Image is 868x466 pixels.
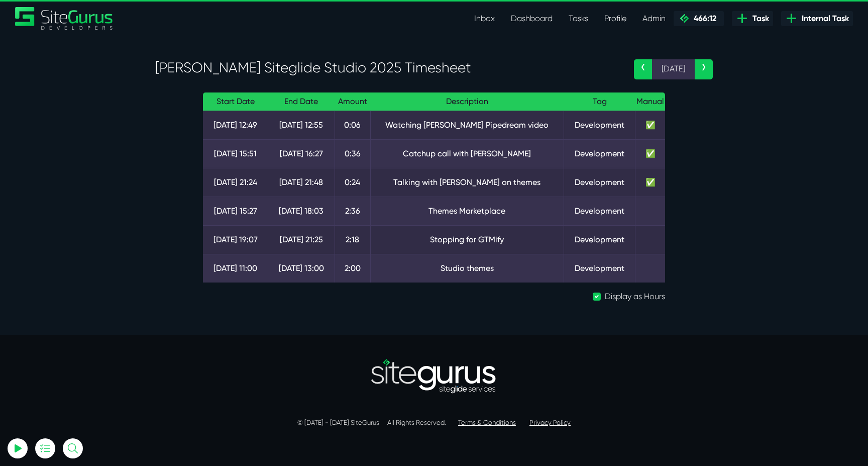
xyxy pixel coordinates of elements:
td: Catchup call with [PERSON_NAME] [370,139,564,168]
th: Start Date [203,92,268,111]
td: 0:24 [335,168,370,197]
a: Terms & Conditions [458,419,516,426]
a: Profile [596,9,634,29]
a: Admin [634,9,674,29]
td: Stopping for GTMify [370,225,564,254]
h3: [PERSON_NAME] Siteglide Studio 2025 Timesheet [155,59,619,76]
a: ‹ [634,59,652,79]
th: Manual [635,92,665,111]
span: 466:12 [690,14,716,23]
td: [DATE] 11:00 [203,254,268,283]
p: © [DATE] - [DATE] SiteGurus All Rights Reserved. [155,418,713,428]
td: Development [564,254,635,283]
td: 2:18 [335,225,370,254]
a: Privacy Policy [529,419,571,426]
td: [DATE] 12:49 [203,111,268,139]
td: ✅ [635,139,665,168]
img: Sitegurus Logo [15,7,114,30]
td: [DATE] 15:51 [203,139,268,168]
td: ✅ [635,168,665,197]
a: Dashboard [503,9,561,29]
th: Description [370,92,564,111]
td: [DATE] 21:25 [268,225,335,254]
a: Internal Task [781,11,853,26]
td: Themes Marketplace [370,197,564,225]
span: Task [748,13,769,25]
span: Internal Task [798,13,849,25]
th: Amount [335,92,370,111]
td: [DATE] 21:24 [203,168,268,197]
span: [DATE] [652,59,695,79]
td: Development [564,197,635,225]
a: Task [732,11,773,26]
a: › [695,59,713,79]
td: [DATE] 19:07 [203,225,268,254]
td: [DATE] 13:00 [268,254,335,283]
td: 2:00 [335,254,370,283]
td: Watching [PERSON_NAME] Pipedream video [370,111,564,139]
td: [DATE] 21:48 [268,168,335,197]
td: [DATE] 15:27 [203,197,268,225]
a: SiteGurus [15,7,114,30]
td: Talking with [PERSON_NAME] on themes [370,168,564,197]
td: [DATE] 12:55 [268,111,335,139]
td: 0:36 [335,139,370,168]
td: 0:06 [335,111,370,139]
td: Development [564,225,635,254]
td: [DATE] 18:03 [268,197,335,225]
th: Tag [564,92,635,111]
td: [DATE] 16:27 [268,139,335,168]
td: Studio themes [370,254,564,283]
a: 466:12 [674,11,724,26]
td: ✅ [635,111,665,139]
td: 2:36 [335,197,370,225]
th: End Date [268,92,335,111]
a: Tasks [561,9,596,29]
a: Inbox [466,9,503,29]
td: Development [564,139,635,168]
label: Display as Hours [605,291,665,303]
td: Development [564,168,635,197]
td: Development [564,111,635,139]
